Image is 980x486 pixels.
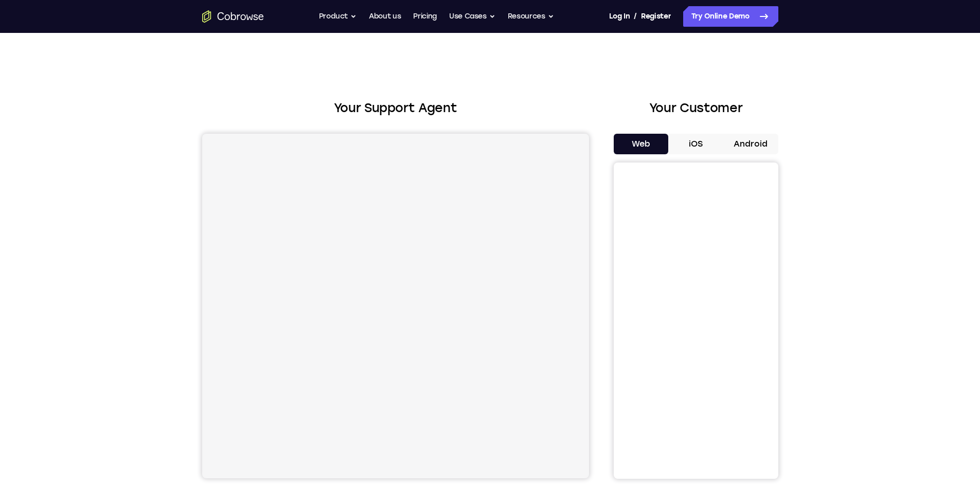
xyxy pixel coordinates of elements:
[634,10,637,23] span: /
[683,6,778,27] a: Try Online Demo
[668,134,723,154] button: iOS
[641,6,671,27] a: Register
[202,134,589,478] iframe: Agent
[202,99,589,117] h2: Your Support Agent
[614,134,669,154] button: Web
[449,6,495,27] button: Use Cases
[508,6,554,27] button: Resources
[614,99,778,117] h2: Your Customer
[723,134,778,154] button: Android
[319,6,357,27] button: Product
[413,6,437,27] a: Pricing
[609,6,630,27] a: Log In
[369,6,401,27] a: About us
[202,10,264,23] a: Go to the home page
